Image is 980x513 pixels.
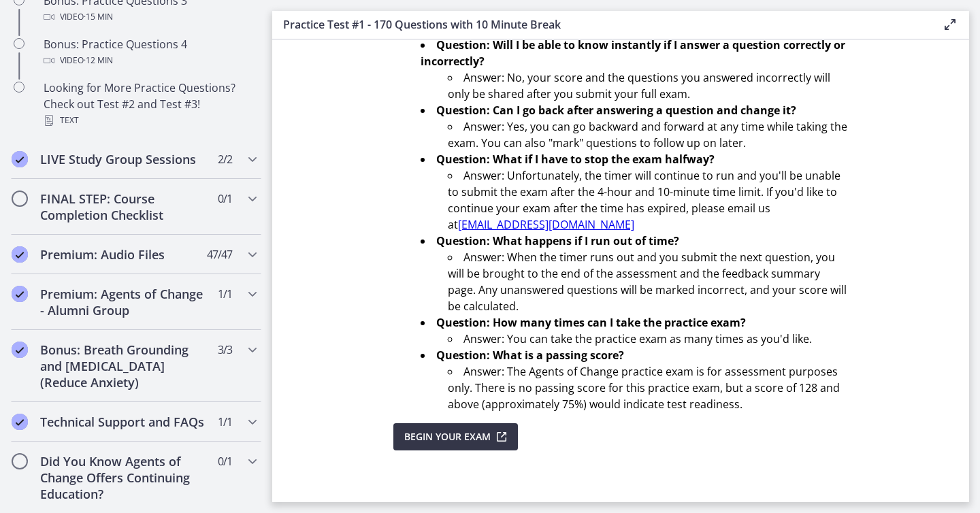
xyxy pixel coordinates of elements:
[44,112,256,129] div: Text
[436,152,715,167] strong: Question: What if I have to stop the exam halfway?
[12,151,28,167] i: Completed
[40,246,206,263] h2: Premium: Audio Files
[40,414,206,430] h2: Technical Support and FAQs
[12,342,28,358] i: Completed
[404,429,491,445] span: Begin Your Exam
[448,249,848,314] li: Answer: When the timer runs out and you submit the next question, you will be brought to the end ...
[218,342,232,358] span: 3 / 3
[458,217,634,232] a: [EMAIL_ADDRESS][DOMAIN_NAME]
[218,414,232,430] span: 1 / 1
[12,286,28,302] i: Completed
[218,286,232,302] span: 1 / 1
[448,363,848,412] li: Answer: The Agents of Change practice exam is for assessment purposes only. There is no passing s...
[12,414,28,430] i: Completed
[12,246,28,263] i: Completed
[40,342,206,391] h2: Bonus: Breath Grounding and [MEDICAL_DATA] (Reduce Anxiety)
[40,151,206,167] h2: LIVE Study Group Sessions
[44,36,256,69] div: Bonus: Practice Questions 4
[283,16,920,33] h3: Practice Test #1 - 170 Questions with 10 Minute Break
[218,453,232,469] span: 0 / 1
[448,331,848,347] li: Answer: You can take the practice exam as many times as you'd like.
[218,151,232,167] span: 2 / 2
[44,52,256,69] div: Video
[421,37,845,69] strong: Question: Will I be able to know instantly if I answer a question correctly or incorrectly?
[40,286,206,318] h2: Premium: Agents of Change - Alumni Group
[207,246,232,263] span: 47 / 47
[436,233,679,248] strong: Question: What happens if I run out of time?
[448,167,848,233] li: Answer: Unfortunately, the timer will continue to run and you'll be unable to submit the exam aft...
[436,315,746,330] strong: Question: How many times can I take the practice exam?
[436,103,796,118] strong: Question: Can I go back after answering a question and change it?
[448,69,848,102] li: Answer: No, your score and the questions you answered incorrectly will only be shared after you s...
[84,52,113,69] span: · 12 min
[40,453,206,502] h2: Did You Know Agents of Change Offers Continuing Education?
[436,348,624,363] strong: Question: What is a passing score?
[40,191,206,223] h2: FINAL STEP: Course Completion Checklist
[44,9,256,25] div: Video
[218,191,232,207] span: 0 / 1
[84,9,113,25] span: · 15 min
[448,118,848,151] li: Answer: Yes, you can go backward and forward at any time while taking the exam. You can also "mar...
[44,80,256,129] div: Looking for More Practice Questions? Check out Test #2 and Test #3!
[393,423,518,450] button: Begin Your Exam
